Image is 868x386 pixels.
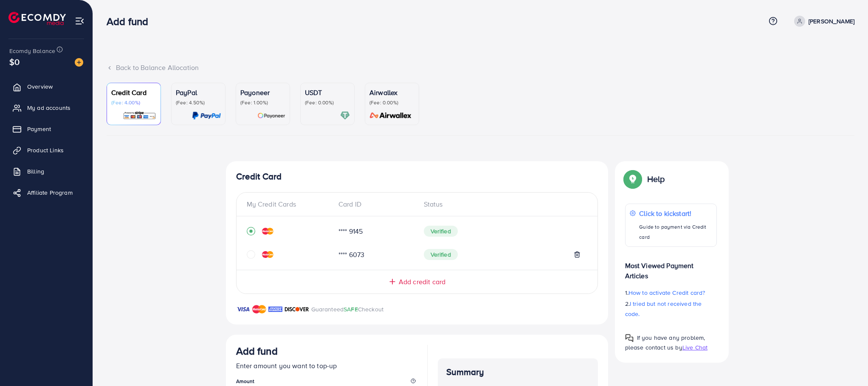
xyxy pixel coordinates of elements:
p: USDT [305,87,350,98]
p: (Fee: 0.00%) [305,99,350,106]
img: Popup guide [625,334,634,342]
span: How to activate Credit card? [628,288,705,297]
span: Product Links [27,146,64,154]
span: Ecomdy Balance [9,47,55,55]
p: Guide to payment via Credit card [639,222,712,242]
img: card [340,111,350,120]
img: image [75,58,83,67]
img: credit [262,251,273,258]
p: [PERSON_NAME] [809,16,854,26]
a: Billing [6,163,86,180]
p: Help [647,174,665,184]
a: [PERSON_NAME] [791,16,854,27]
span: Overview [27,82,53,91]
img: brand [268,304,282,314]
div: Card ID [332,199,417,209]
a: My ad accounts [6,99,86,116]
svg: record circle [247,227,255,235]
div: Back to Balance Allocation [107,63,854,73]
span: Affiliate Program [27,188,73,197]
div: My Credit Cards [247,199,332,209]
span: My ad accounts [27,103,70,112]
p: Guaranteed Checkout [311,304,384,314]
div: Status [417,199,587,209]
p: Credit Card [111,87,156,98]
span: Billing [27,167,44,176]
img: brand [252,304,266,314]
p: 1. [625,288,717,298]
span: $0 [9,56,20,68]
a: Product Links [6,142,86,159]
p: (Fee: 4.50%) [176,99,221,106]
p: (Fee: 4.00%) [111,99,156,106]
p: Enter amount you want to top-up [236,361,417,371]
p: (Fee: 0.00%) [369,99,414,106]
h4: Summary [446,367,589,378]
iframe: Chat [832,348,862,380]
h3: Add fund [236,345,278,357]
a: Affiliate Program [6,184,86,201]
span: I tried but not received the code. [625,299,702,318]
img: card [192,111,221,120]
img: card [123,111,156,120]
span: Live Chat [682,343,707,352]
img: card [367,111,414,120]
p: Payoneer [240,87,285,98]
h4: Credit Card [236,171,598,182]
img: logo [8,12,66,25]
img: card [257,111,285,120]
span: Payment [27,125,51,133]
span: Verified [424,226,458,237]
span: If you have any problem, please contact us by [625,333,705,352]
img: Popup guide [625,171,640,187]
p: PayPal [176,87,221,98]
span: SAFE [344,305,358,313]
p: Click to kickstart! [639,208,712,218]
img: brand [236,304,250,314]
a: Payment [6,120,86,137]
p: Airwallex [369,87,414,98]
img: credit [262,228,273,235]
img: brand [285,304,309,314]
span: Verified [424,249,458,260]
h3: Add fund [107,15,155,28]
span: Add credit card [399,277,445,287]
p: (Fee: 1.00%) [240,99,285,106]
svg: circle [247,250,255,259]
p: 2. [625,299,717,319]
p: Most Viewed Payment Articles [625,254,717,281]
img: menu [75,16,85,26]
a: Overview [6,78,86,95]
